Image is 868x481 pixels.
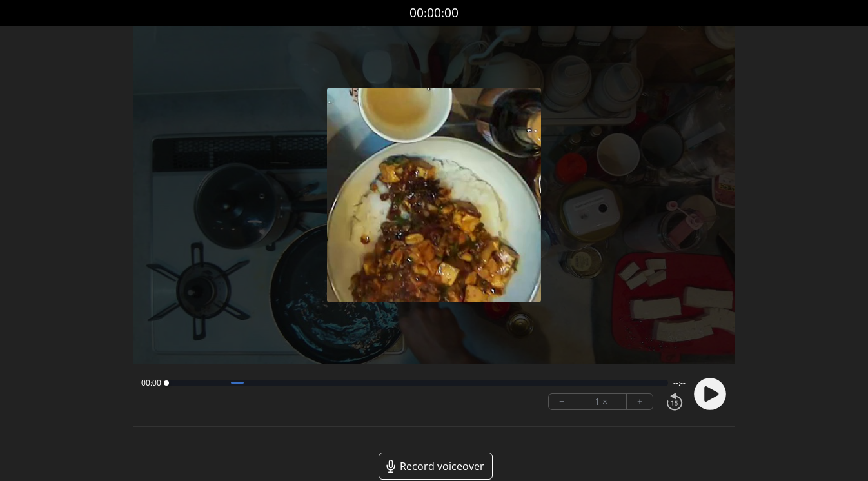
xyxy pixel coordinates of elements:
img: Poster Image [327,88,542,302]
span: Record voiceover [400,458,484,474]
a: 00:00:00 [409,4,459,23]
span: 00:00 [141,378,161,388]
div: 1 × [575,394,627,409]
span: --:-- [673,378,686,388]
button: − [549,394,575,409]
a: Record voiceover [379,453,493,480]
button: + [627,394,653,409]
